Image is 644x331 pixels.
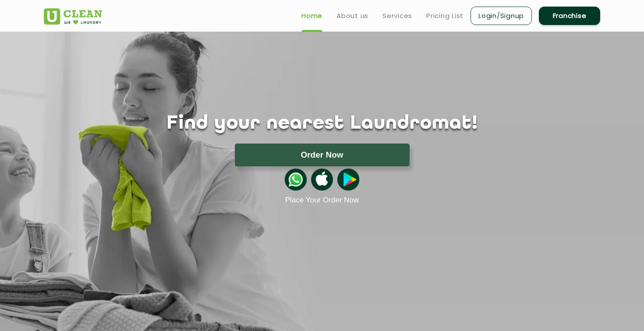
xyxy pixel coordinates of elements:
[235,144,410,166] button: Order Now
[37,113,607,135] h1: Find your nearest Laundromat!
[285,196,359,205] a: Place Your Order Now
[426,11,464,21] a: Pricing List
[44,8,102,25] img: UClean Laundry and Dry Cleaning
[285,169,307,191] img: whatsappicon.png
[337,169,359,191] img: playstoreicon.png
[336,11,368,21] a: About us
[539,7,600,25] a: Franchise
[471,7,532,25] a: Login/Signup
[301,11,322,21] a: Home
[311,169,333,191] img: apple-icon.png
[382,11,412,21] a: Services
